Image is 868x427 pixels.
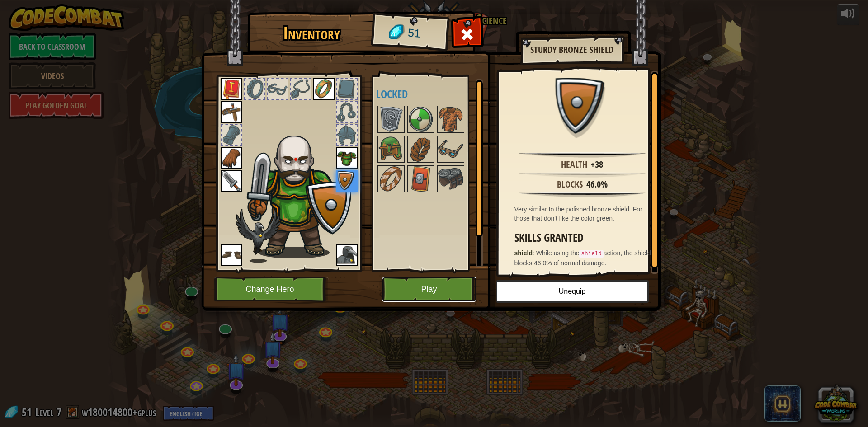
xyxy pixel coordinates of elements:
img: portrait.png [438,107,463,132]
img: portrait.png [313,78,335,100]
span: While using the action, the shield blocks 46.0% of normal damage. [514,249,651,267]
img: portrait.png [378,107,404,132]
div: +38 [591,158,603,171]
button: Play [382,277,476,302]
img: hr.png [519,192,646,197]
button: Change Hero [214,277,329,302]
img: hr.png [519,152,646,158]
img: portrait.png [408,166,434,192]
img: portrait.png [438,166,463,192]
img: portrait.png [408,136,434,162]
img: portrait.png [408,107,434,132]
div: Blocks [557,178,583,191]
img: portrait.png [336,170,358,192]
img: portrait.png [336,244,358,266]
strong: shield [514,249,533,257]
h3: Skills Granted [514,232,655,244]
img: portrait.png [336,147,358,169]
h1: Inventory [254,24,369,43]
img: raven-paper-doll.png [236,208,280,263]
h4: Locked [376,88,491,100]
img: portrait.png [221,78,242,100]
span: 51 [407,25,421,42]
img: portrait.png [553,78,612,136]
div: Health [561,158,587,171]
span: : [533,249,536,257]
img: male.png [243,127,354,258]
img: portrait.png [378,166,404,192]
img: portrait.png [438,136,463,162]
img: portrait.png [221,101,242,123]
div: Very similar to the polished bronze shield. For those that don't like the color green. [514,205,655,223]
img: hr.png [519,172,646,178]
h2: Sturdy Bronze Shield [529,45,614,55]
img: portrait.png [221,244,242,266]
img: portrait.png [378,136,404,162]
code: shield [579,250,603,258]
img: portrait.png [221,147,242,169]
img: portrait.png [221,170,242,192]
button: Unequip [496,280,649,303]
div: 46.0% [586,178,608,191]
